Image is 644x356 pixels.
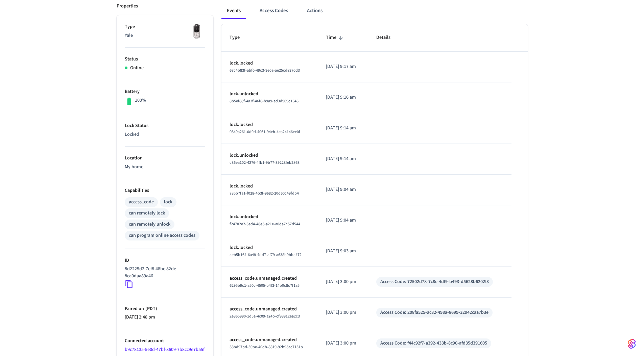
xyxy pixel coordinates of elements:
button: Events [221,3,246,19]
img: SeamLogoGradient.69752ec5.svg [628,338,636,349]
img: Yale Assure Touchscreen Wifi Smart Lock, Satin Nickel, Front [188,23,205,40]
button: Access Codes [254,3,293,19]
p: lock.locked [230,244,310,251]
p: [DATE] 9:14 am [326,155,360,162]
p: Battery [125,88,205,95]
p: [DATE] 3:00 pm [326,309,360,316]
p: ID [125,257,205,264]
span: f24702e2-3ed4-48e3-a21e-a0da7c57d544 [230,221,300,227]
p: [DATE] 2:48 pm [125,314,205,321]
p: [DATE] 3:00 pm [326,340,360,347]
p: [DATE] 9:03 am [326,248,360,255]
span: 785b7fa1-f028-4b3f-9682-20d60c49fdb4 [230,190,299,196]
div: Access Code: f44c92f7-a392-433b-8c90-afd35d391605 [380,340,487,347]
span: 38bd97bd-59be-40db-8819-92b93ac7151b [230,344,303,350]
p: lock.locked [230,121,310,128]
p: Paired on [125,305,205,312]
span: ( PDT ) [144,305,157,312]
p: Status [125,56,205,63]
p: [DATE] 3:00 pm [326,278,360,285]
p: Lock Status [125,122,205,129]
p: Properties [117,3,138,10]
div: Access Code: 208fa525-ac82-498a-8699-32942caa7b3e [380,309,488,316]
p: [DATE] 9:04 am [326,186,360,193]
div: lock [164,199,172,206]
p: access_code.unmanaged.created [230,306,310,313]
p: [DATE] 9:14 am [326,125,360,132]
p: [DATE] 9:17 am [326,63,360,70]
div: ant example [221,3,528,19]
p: lock.locked [230,183,310,190]
span: 67c4b83f-abf0-49c3-9e0a-ae25cd837cd3 [230,68,300,73]
p: Online [130,65,144,72]
div: can program online access codes [129,232,195,239]
div: can remotely lock [129,210,165,217]
p: Location [125,155,205,162]
p: lock.unlocked [230,91,310,98]
p: My home [125,163,205,171]
span: 6295b9c1-a50c-4505-b4f3-14b0c8c7f1a5 [230,283,300,288]
div: access_code [129,199,154,206]
span: Time [326,32,345,43]
p: lock.unlocked [230,213,310,221]
span: 8b5ef88f-4a2f-46f6-b9a9-ad3d909c1546 [230,98,299,104]
div: can remotely unlock [129,221,170,228]
button: Actions [302,3,328,19]
p: 100% [135,97,146,104]
p: lock.locked [230,60,310,67]
span: 0849a261-0d0d-4061-94eb-4ea24146ee0f [230,129,300,135]
p: Connected account [125,337,205,345]
p: Locked [125,131,205,138]
p: 8d2225d2-7ef8-48bc-82de-8ca0daa89a46 [125,265,202,280]
a: b9c78135-5e0d-47bf-8609-7b8cc9e7ba5f [125,346,205,353]
span: ceb5b164-6a48-4dd7-af79-a638b9bbc472 [230,252,302,258]
p: access_code.unmanaged.created [230,336,310,344]
div: Access Code: 72502d78-7c8c-4df9-b493-d5628b6202f3 [380,278,489,285]
p: access_code.unmanaged.created [230,275,310,282]
span: c86ea102-4276-4fb1-9b77-39228feb2863 [230,160,300,166]
span: Type [230,32,248,43]
p: [DATE] 9:16 am [326,94,360,101]
p: Type [125,23,205,30]
p: Capabilities [125,187,205,194]
p: lock.unlocked [230,152,310,159]
span: Details [376,32,399,43]
span: 2e865990-1d5a-4c09-a24b-cf98912ea2c3 [230,313,300,319]
p: [DATE] 9:04 am [326,217,360,224]
p: Yale [125,32,205,39]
